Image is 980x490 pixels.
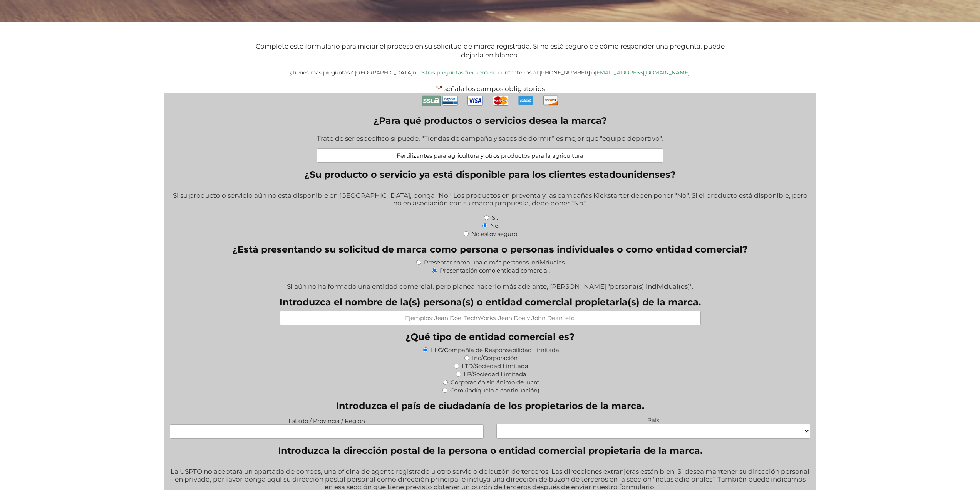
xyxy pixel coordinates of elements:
a: nuestras preguntas frecuentes [413,69,493,76]
label: No estoy seguro. [471,230,518,237]
label: Otro (indíquelo a continuación) [450,387,539,394]
legend: ¿Está presentando su solicitud de marca como persona o personas individuales o como entidad comer... [232,244,748,255]
label: ¿Para qué productos o servicios desea la marca? [317,115,663,126]
label: Estado / Provincia / Región [170,415,484,424]
img: Descubra [543,93,558,108]
label: Presentación como entidad comercial. [440,267,550,274]
a: [EMAIL_ADDRESS][DOMAIN_NAME] [595,69,690,76]
div: Trate de ser específico si puede. "Tiendas de campaña y sacos de dormir” es mejor que "equipo dep... [317,130,663,148]
label: Inc/Corporación [472,354,518,362]
img: AmEx [518,93,533,108]
p: " " señala los campos obligatorios [127,85,853,93]
label: No. [490,222,499,229]
label: Corporación sin ánimo de lucro [451,379,539,386]
label: LP/Sociedad Limitada [464,370,526,378]
img: Visa [467,93,483,108]
label: País [496,414,810,424]
legend: Introduzca la dirección postal de la persona o entidad comercial propietaria de la marca. [278,445,702,456]
div: Si su producto o servicio aún no está disponible en [GEOGRAPHIC_DATA], ponga "No". Los productos ... [170,187,810,213]
label: LLC/Compañía de Responsabilidad Limitada [431,346,559,354]
div: Si aún no ha formado una entidad comercial, pero planea hacerlo más adelante, [PERSON_NAME] "pers... [170,278,810,290]
small: ¿Tienes más preguntas? [GEOGRAPHIC_DATA] o contáctenos al [PHONE_NUMBER] o . [289,69,691,76]
label: Presentar como una o más personas individuales. [424,259,566,266]
label: Introduzca el nombre de la(s) persona(s) o entidad comercial propietaria(s) de la marca. [280,296,701,308]
label: Sí. [492,214,498,221]
img: MasterCard [493,93,508,108]
img: Pago seguro con SSL [422,93,441,109]
legend: ¿Su producto o servicio ya está disponible para los clientes estadounidenses? [304,169,676,180]
input: Ejemplos: correas para mascotas; Consultoría sanitaria; Software de contabilidad basado en web [317,148,663,163]
p: Complete este formulario para iniciar el proceso en su solicitud de marca registrada. Si no está ... [255,42,725,60]
img: PayPal [442,93,458,108]
label: LTD/Sociedad Limitada [462,362,528,370]
legend: Introduzca el país de ciudadanía de los propietarios de la marca. [336,400,644,411]
input: Ejemplos: Jean Doe, TechWorks, Jean Doe y John Dean, etc. [280,311,701,325]
legend: ¿Qué tipo de entidad comercial es? [405,331,575,342]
